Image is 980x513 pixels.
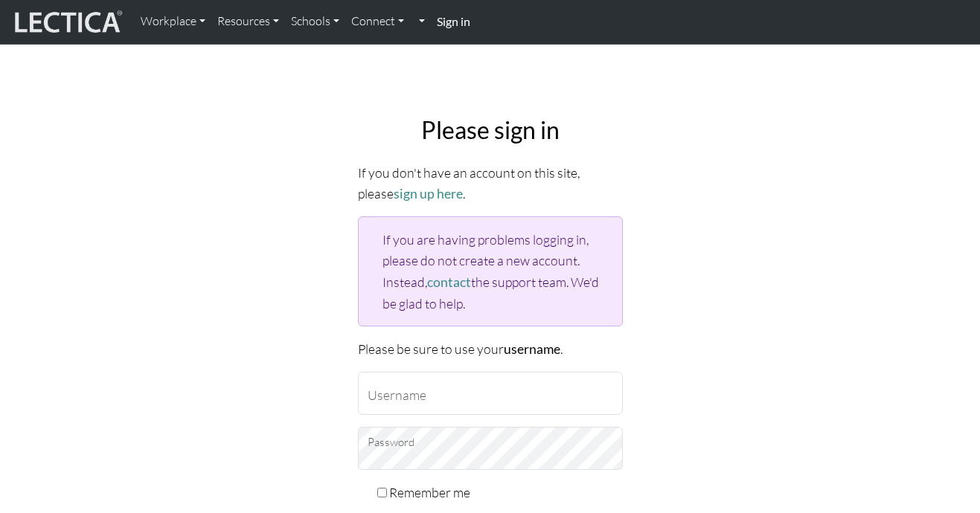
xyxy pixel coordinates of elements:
a: Workplace [135,6,211,37]
p: If you don't have an account on this site, please . [358,162,623,204]
strong: Sign in [437,14,470,28]
label: Remember me [389,482,470,503]
a: Connect [345,6,410,37]
a: sign up here [394,186,463,201]
h2: Please sign in [358,116,623,144]
a: contact [427,274,471,290]
img: lecticalive [11,8,123,36]
p: Please be sure to use your . [358,338,623,360]
div: If you are having problems logging in, please do not create a new account. Instead, the support t... [358,216,623,326]
strong: username [504,341,560,357]
a: Sign in [431,6,476,38]
input: Username [358,372,623,415]
a: Schools [285,6,345,37]
a: Resources [211,6,285,37]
